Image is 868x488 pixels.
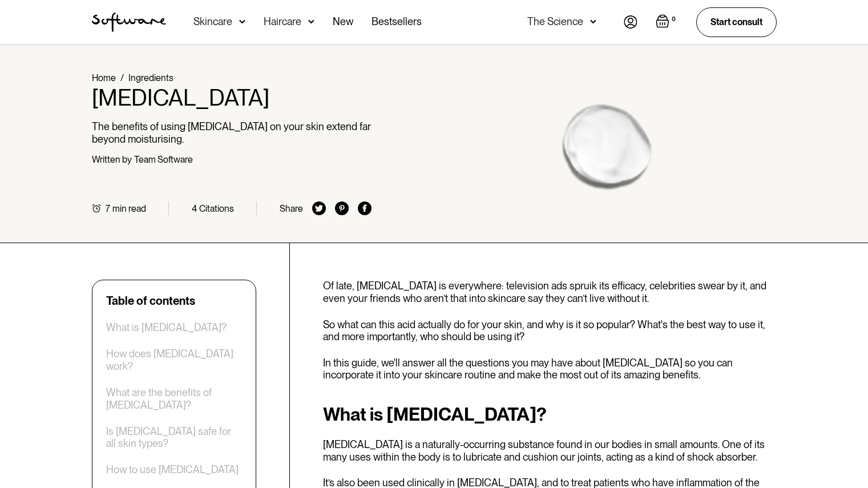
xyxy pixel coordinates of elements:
div: Skincare [193,16,232,27]
div: 4 [192,203,197,214]
p: In this guide, we'll answer all the questions you may have about [MEDICAL_DATA] so you can incorp... [323,357,777,381]
img: pinterest icon [335,201,349,215]
div: Haircare [264,16,301,27]
a: How does [MEDICAL_DATA] work? [106,348,242,372]
a: Home [92,72,116,83]
div: Team Software [134,154,193,165]
div: Share [280,203,303,214]
a: home [92,13,166,32]
img: twitter icon [312,201,326,215]
p: [MEDICAL_DATA] is a naturally-occurring substance found in our bodies in small amounts. One of it... [323,438,777,463]
div: Table of contents [106,294,195,308]
div: / [120,72,124,83]
a: Is [MEDICAL_DATA] safe for all skin types? [106,425,242,450]
img: arrow down [590,16,596,27]
div: 0 [669,14,678,25]
img: arrow down [239,16,245,27]
div: min read [112,203,146,214]
img: arrow down [308,16,314,27]
a: Start consult [696,7,777,37]
a: How to use [MEDICAL_DATA] [106,463,239,476]
div: Written by [92,154,132,165]
a: Ingredients [128,72,173,83]
a: Open cart [656,14,678,30]
a: What are the benefits of [MEDICAL_DATA]? [106,386,242,411]
h2: What is [MEDICAL_DATA]? [323,404,777,425]
p: The benefits of using [MEDICAL_DATA] on your skin extend far beyond moisturising. [92,120,372,145]
a: What is [MEDICAL_DATA]? [106,321,227,334]
p: So what can this acid actually do for your skin, and why is it so popular? What's the best way to... [323,318,777,343]
p: Of late, [MEDICAL_DATA] is everywhere: television ads spruik its efficacy, celebrities swear by i... [323,280,777,304]
img: facebook icon [358,201,372,215]
div: The Science [527,16,583,27]
h1: [MEDICAL_DATA] [92,84,372,111]
div: Citations [199,203,234,214]
img: Software Logo [92,13,166,32]
div: 7 [106,203,110,214]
